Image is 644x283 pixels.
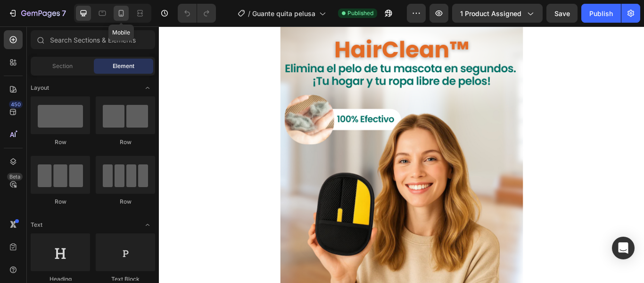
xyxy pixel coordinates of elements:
button: 7 [4,4,70,23]
span: Section [52,62,73,70]
span: Published [347,9,373,17]
span: Toggle open [140,217,155,232]
div: Row [96,197,155,206]
span: Save [554,9,570,17]
input: Search Sections & Elements [31,30,155,49]
span: Toggle open [140,80,155,95]
button: Publish [581,4,621,23]
div: 450 [9,101,23,108]
button: Save [546,4,578,23]
div: Open Intercom Messenger [612,237,635,259]
div: Row [31,197,90,206]
div: Row [96,138,155,146]
span: Guante quita pelusa [252,9,315,18]
div: Row [31,138,90,146]
span: 1 product assigned [460,9,521,18]
span: Element [113,62,134,70]
div: Undo/Redo [178,4,216,23]
div: Beta [7,173,23,180]
iframe: Design area [159,26,644,283]
span: / [248,9,250,18]
span: Text [31,221,42,229]
span: Layout [31,84,49,92]
p: 7 [62,8,66,19]
div: Publish [589,9,613,18]
button: 1 product assigned [452,4,543,23]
